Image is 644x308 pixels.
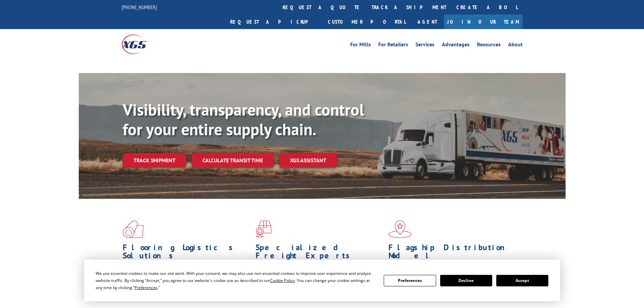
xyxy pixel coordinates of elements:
[123,99,364,140] b: Visibility, transparency, and control for your entire supply chain.
[440,275,492,286] button: Decline
[123,153,186,167] a: Track shipment
[123,243,251,263] h1: Flooring Logistics Solutions
[225,15,323,29] a: Request a pickup
[135,285,158,290] span: Preferences
[444,15,523,29] a: Join Our Team
[122,4,157,10] a: [PHONE_NUMBER]
[378,42,408,49] a: For Retailers
[279,153,337,168] a: XGS ASSISTANT
[256,243,383,263] h1: Specialized Freight Experts
[477,42,501,49] a: Resources
[388,220,412,238] img: xgs-icon-flagship-distribution-model-red
[270,278,295,283] span: Cookie Policy
[415,42,434,49] a: Services
[123,220,144,238] img: xgs-icon-total-supply-chain-intelligence-red
[96,270,376,291] div: We use essential cookies to make our site work. With your consent, we may also use non-essential ...
[350,42,371,49] a: For Mills
[442,42,470,49] a: Advantages
[508,42,523,49] a: About
[84,260,560,301] div: Cookie Consent Prompt
[256,220,271,238] img: xgs-icon-focused-on-flooring-red
[388,243,516,263] h1: Flagship Distribution Model
[192,153,274,168] a: Calculate transit time
[384,275,436,286] button: Preferences
[323,15,411,29] a: Customer Portal
[411,15,444,29] a: Agent
[496,275,548,286] button: Accept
